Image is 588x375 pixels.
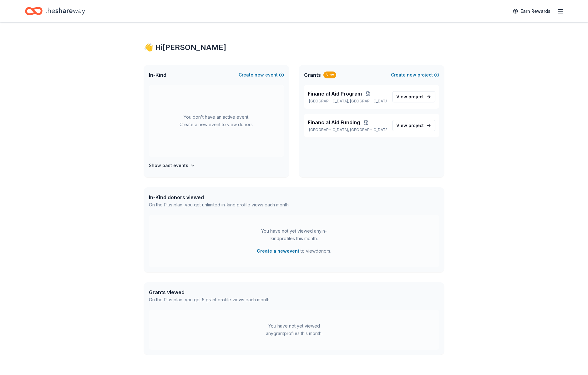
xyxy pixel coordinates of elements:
[239,71,284,79] button: Createnewevent
[392,120,435,131] a: View project
[149,71,166,79] span: In-Kind
[308,99,387,104] p: [GEOGRAPHIC_DATA], [GEOGRAPHIC_DATA]
[308,119,360,126] span: Financial Aid Funding
[407,71,416,79] span: new
[257,247,299,255] button: Create a newevent
[308,127,387,132] p: [GEOGRAPHIC_DATA], [GEOGRAPHIC_DATA]
[408,123,424,128] span: project
[392,91,435,102] a: View project
[255,71,264,79] span: new
[391,71,439,79] button: Createnewproject
[255,227,333,242] div: You have not yet viewed any in-kind profiles this month.
[149,85,284,157] div: You don't have an active event. Create a new event to view donors.
[257,247,331,255] span: to view donors .
[149,162,195,169] button: Show past events
[255,322,333,337] div: You have not yet viewed any grant profiles this month.
[323,72,336,78] div: New
[304,71,321,79] span: Grants
[149,162,188,169] h4: Show past events
[509,6,554,17] a: Earn Rewards
[408,94,424,99] span: project
[149,296,271,303] div: On the Plus plan, you get 5 grant profile views each month.
[308,90,362,97] span: Financial Aid Program
[396,122,424,129] span: View
[149,201,290,209] div: On the Plus plan, you get unlimited in-kind profile views each month.
[149,194,290,201] div: In-Kind donors viewed
[149,289,271,296] div: Grants viewed
[144,42,444,52] div: 👋 Hi [PERSON_NAME]
[396,93,424,101] span: View
[25,4,85,18] a: Home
